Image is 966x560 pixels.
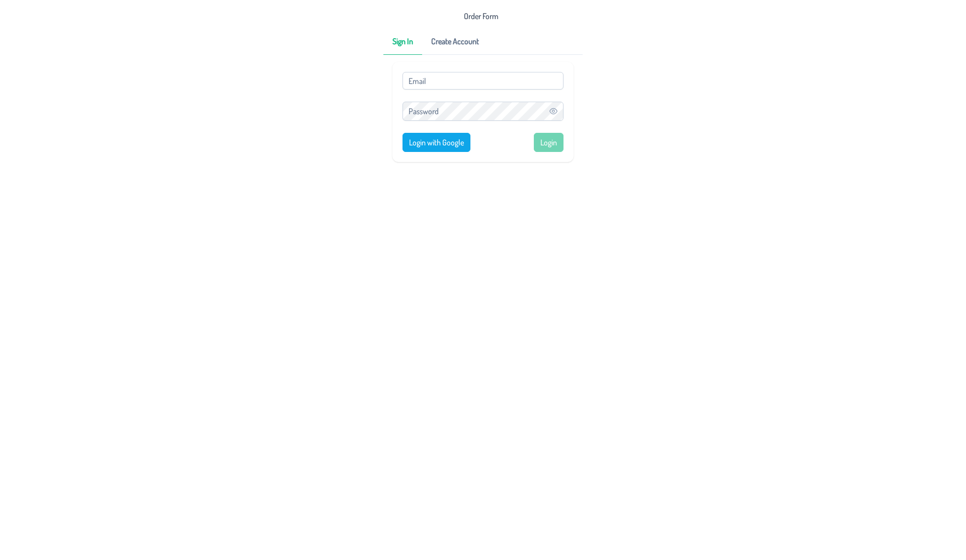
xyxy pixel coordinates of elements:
[464,12,499,20] span: Order Form
[422,28,488,55] p-tab: Create Account
[458,8,505,24] a: Order Form
[534,133,563,152] button: Login
[403,133,470,152] button: Login with Google
[383,28,422,55] p-tab: Sign In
